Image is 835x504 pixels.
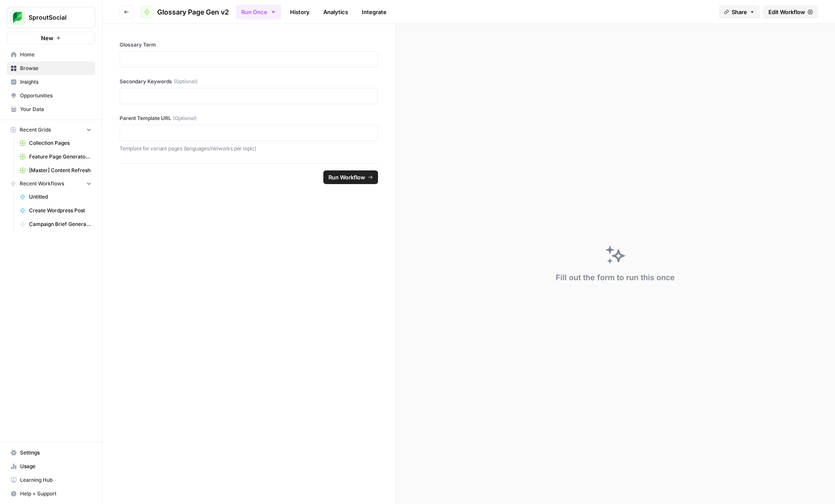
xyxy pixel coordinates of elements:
[20,92,91,100] span: Opportunities
[7,177,95,190] button: Recent Workflows
[20,490,91,498] span: Help + Support
[7,487,95,501] button: Help + Support
[7,103,95,116] a: Your Data
[29,220,91,228] span: Campaign Brief Generator
[41,34,53,42] span: New
[7,48,95,62] a: Home
[16,164,95,177] a: [Master] Content Refresh
[29,167,91,174] span: [Master] Content Refresh
[20,476,91,484] span: Learning Hub
[20,78,91,86] span: Insights
[7,460,95,473] a: Usage
[157,7,229,17] span: Glossary Page Gen v2
[7,75,95,89] a: Insights
[763,5,818,19] a: Edit Workflow
[120,114,378,122] label: Parent Template URL
[120,144,378,153] p: Template for variant pages (languages/networks per topic)
[16,136,95,150] a: Collection Pages
[20,449,91,457] span: Settings
[7,62,95,75] a: Browse
[328,173,365,182] span: Run Workflow
[20,51,91,59] span: Home
[173,114,196,122] span: (Optional)
[357,5,392,19] a: Integrate
[140,5,229,19] a: Glossary Page Gen v2
[7,123,95,136] button: Recent Grids
[7,446,95,460] a: Settings
[318,5,353,19] a: Analytics
[16,150,95,164] a: Feature Page Generator Grid
[120,41,378,49] label: Glossary Term
[29,207,91,214] span: Create Wordpress Post
[29,153,91,161] span: Feature Page Generator Grid
[29,193,91,201] span: Untitled
[20,64,91,72] span: Browse
[719,5,760,19] button: Share
[7,7,95,28] button: Workspace: SproutSocial
[768,8,805,16] span: Edit Workflow
[732,8,747,16] span: Share
[16,190,95,204] a: Untitled
[236,5,281,19] button: Run Once
[20,105,91,113] span: Your Data
[174,78,197,85] span: (Optional)
[29,139,91,147] span: Collection Pages
[323,170,378,184] button: Run Workflow
[7,89,95,103] a: Opportunities
[20,126,51,134] span: Recent Grids
[7,32,95,44] button: New
[20,180,64,188] span: Recent Workflows
[285,5,315,19] a: History
[120,78,378,85] label: Secondary Keywords
[10,10,25,25] img: SproutSocial Logo
[556,272,675,284] div: Fill out the form to run this once
[29,13,80,22] span: SproutSocial
[7,473,95,487] a: Learning Hub
[16,217,95,231] a: Campaign Brief Generator
[20,463,91,470] span: Usage
[16,204,95,217] a: Create Wordpress Post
